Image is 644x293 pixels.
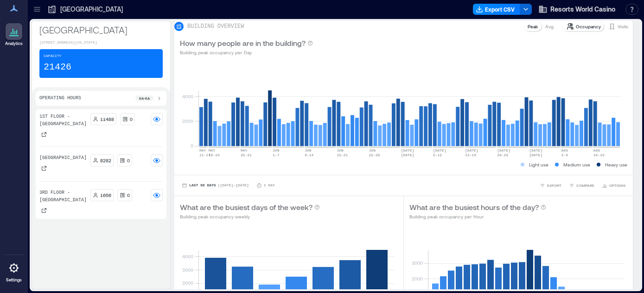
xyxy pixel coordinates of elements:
tspan: 3000 [412,260,423,266]
button: OPTIONS [600,181,627,190]
p: Building peak occupancy per Hour [409,213,546,220]
p: 0 [127,191,130,199]
p: Occupancy [576,23,601,30]
text: 6-12 [433,153,442,157]
span: COMPARE [576,183,594,188]
text: 13-19 [465,153,476,157]
text: [DATE] [433,148,446,153]
tspan: 4000 [182,254,193,259]
button: Resorts World Casino [536,2,618,17]
text: [DATE] [465,148,478,153]
text: 22-28 [369,153,380,157]
p: [GEOGRAPHIC_DATA] [60,5,123,14]
p: Visits [618,23,628,30]
p: [GEOGRAPHIC_DATA] [39,154,87,162]
text: AUG [561,148,568,153]
text: JUN [369,148,376,153]
p: Medium use [563,161,590,168]
text: 10-16 [593,153,605,157]
button: EXPORT [538,181,563,190]
span: EXPORT [547,183,561,188]
text: MAY [241,148,248,153]
text: 3-9 [561,153,568,157]
button: Export CSV [473,4,520,15]
text: [DATE] [401,148,414,153]
p: Building peak occupancy weekly [180,213,320,220]
p: 21426 [44,61,71,74]
p: 6a - 6a [139,96,150,101]
p: Light use [529,161,548,168]
text: 20-26 [497,153,508,157]
p: Building peak occupancy per Day [180,49,313,56]
text: MAY [209,148,216,153]
tspan: 2000 [182,280,193,286]
p: 11488 [100,115,114,123]
tspan: 0 [191,143,193,148]
p: Capacity [44,53,61,59]
p: Analytics [5,41,23,46]
p: 3rd Floor - [GEOGRAPHIC_DATA] [39,189,87,204]
text: 25-31 [241,153,252,157]
button: COMPARE [567,181,596,190]
text: 8-14 [305,153,313,157]
text: JUN [337,148,344,153]
text: [DATE] [529,153,542,157]
a: Settings [3,257,25,286]
p: Avg [545,23,554,30]
button: Last 90 Days |[DATE]-[DATE] [180,181,251,190]
a: Analytics [2,20,26,49]
text: 11-17 [199,153,210,157]
text: 1-7 [273,153,280,157]
span: Resorts World Casino [550,5,615,14]
p: Heavy use [605,161,627,168]
p: Peak [528,23,538,30]
p: 1656 [100,191,111,199]
p: [STREET_ADDRESS][US_STATE] [39,40,163,45]
p: BUILDING OVERVIEW [187,23,244,30]
tspan: 2000 [412,276,423,281]
p: 0 [127,157,130,164]
text: [DATE] [497,148,510,153]
p: How many people are in the building? [180,38,306,49]
p: Settings [6,277,22,283]
text: AUG [593,148,600,153]
text: JUN [273,148,280,153]
text: [DATE] [401,153,414,157]
tspan: 4000 [182,94,193,99]
p: [GEOGRAPHIC_DATA] [39,23,163,36]
p: Operating Hours [39,95,81,102]
p: 1st Floor - [GEOGRAPHIC_DATA] [39,113,87,128]
p: 0 [130,115,133,123]
text: [DATE] [529,148,542,153]
p: What are the busiest hours of the day? [409,202,539,213]
text: MAY [199,148,206,153]
p: 1 Day [264,183,275,188]
span: OPTIONS [609,183,625,188]
p: What are the busiest days of the week? [180,202,312,213]
text: 18-24 [209,153,220,157]
tspan: 3000 [182,267,193,273]
text: JUN [305,148,312,153]
tspan: 2000 [182,118,193,124]
text: 15-21 [337,153,348,157]
p: 8282 [100,157,111,164]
